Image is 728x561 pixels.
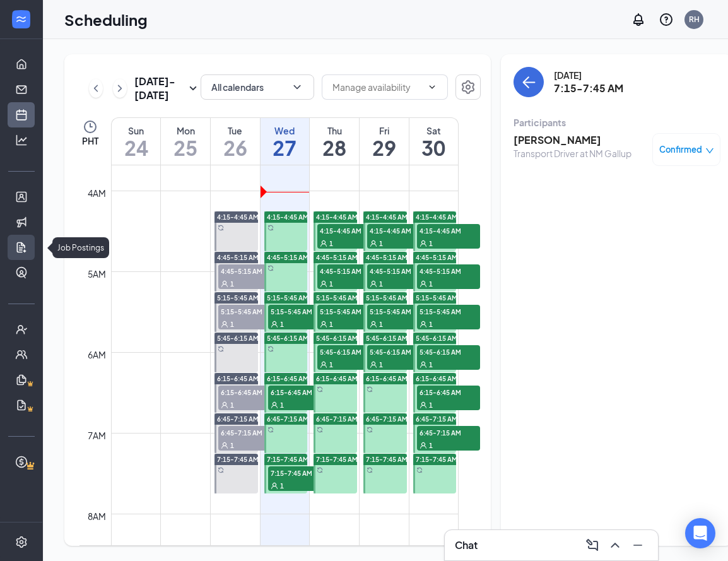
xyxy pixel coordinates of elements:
[420,401,427,409] svg: User
[316,293,358,302] span: 5:15-5:45 AM
[218,225,224,231] svg: Sync
[370,240,377,247] svg: User
[218,264,281,277] span: 4:45-5:15 AM
[582,535,602,555] button: ComposeMessage
[201,74,314,100] button: All calendarsChevronDown
[631,12,646,27] svg: Notifications
[370,361,377,369] svg: User
[317,305,380,317] span: 5:15-5:45 AM
[320,280,327,288] svg: User
[291,81,303,93] svg: ChevronDown
[268,466,331,479] span: 7:15-7:45 AM
[366,374,408,383] span: 6:15-6:45 AM
[416,253,457,262] span: 4:45-5:15 AM
[416,334,457,343] span: 5:45-6:15 AM
[521,74,536,90] svg: ArrowLeft
[514,147,631,160] div: Transport Driver at NM Gallup
[85,509,109,523] div: 8am
[360,124,409,137] div: Fri
[15,134,28,146] svg: Analysis
[112,118,160,165] a: August 24, 2025
[267,213,308,221] span: 4:15-4:45 AM
[218,305,281,317] span: 5:15-5:45 AM
[429,401,433,410] span: 1
[420,280,427,288] svg: User
[605,535,625,555] button: ChevronUp
[420,361,427,369] svg: User
[217,293,259,302] span: 5:15-5:45 AM
[429,239,433,248] span: 1
[211,118,260,165] a: August 26, 2025
[15,13,27,25] svg: WorkstreamLogo
[366,253,408,262] span: 4:45-5:15 AM
[329,360,333,369] span: 1
[82,134,98,147] span: PHT
[514,116,720,129] div: Participants
[429,320,433,329] span: 1
[329,280,333,288] span: 1
[455,538,478,552] h3: Chat
[280,401,284,410] span: 1
[161,137,210,158] h1: 25
[416,213,457,221] span: 4:15-4:45 AM
[461,80,476,95] svg: Settings
[221,321,228,328] svg: User
[185,81,201,96] svg: SmallChevronDown
[112,137,160,158] h1: 24
[230,401,234,410] span: 1
[221,280,228,288] svg: User
[230,280,234,288] span: 1
[409,118,458,165] a: August 30, 2025
[113,79,127,98] button: ChevronRight
[161,124,210,137] div: Mon
[316,374,358,383] span: 6:15-6:45 AM
[114,81,126,96] svg: ChevronRight
[211,137,260,158] h1: 26
[52,237,109,258] div: Job Postings
[360,137,409,158] h1: 29
[366,213,408,221] span: 4:15-4:45 AM
[409,124,458,137] div: Sat
[416,455,457,464] span: 7:15-7:45 AM
[409,137,458,158] h1: 30
[417,264,480,277] span: 4:45-5:15 AM
[420,442,427,449] svg: User
[310,118,359,165] a: August 28, 2025
[217,455,259,464] span: 7:15-7:45 AM
[332,80,422,94] input: Manage availability
[659,12,674,27] svg: QuestionInfo
[221,401,228,409] svg: User
[366,293,408,302] span: 5:15-5:45 AM
[630,538,645,553] svg: Minimize
[134,74,185,102] h3: [DATE] - [DATE]
[705,146,714,155] span: down
[217,253,259,262] span: 4:45-5:15 AM
[366,455,408,464] span: 7:15-7:45 AM
[689,14,700,25] div: RH
[271,321,278,328] svg: User
[267,253,308,262] span: 4:45-5:15 AM
[280,481,284,490] span: 1
[85,267,109,281] div: 5am
[83,119,98,134] svg: Clock
[659,143,702,156] span: Confirmed
[379,360,383,369] span: 1
[455,74,481,102] a: Settings
[90,81,102,96] svg: ChevronLeft
[261,124,310,137] div: Wed
[267,293,308,302] span: 5:15-5:45 AM
[329,320,333,329] span: 1
[230,441,234,450] span: 1
[417,305,480,317] span: 5:15-5:45 AM
[367,345,430,358] span: 5:45-6:15 AM
[267,374,308,383] span: 6:15-6:45 AM
[367,427,373,433] svg: Sync
[320,240,327,247] svg: User
[15,536,28,548] svg: Settings
[585,538,600,553] svg: ComposeMessage
[85,348,109,362] div: 6am
[316,455,358,464] span: 7:15-7:45 AM
[271,401,278,409] svg: User
[221,442,228,449] svg: User
[267,455,308,464] span: 7:15-7:45 AM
